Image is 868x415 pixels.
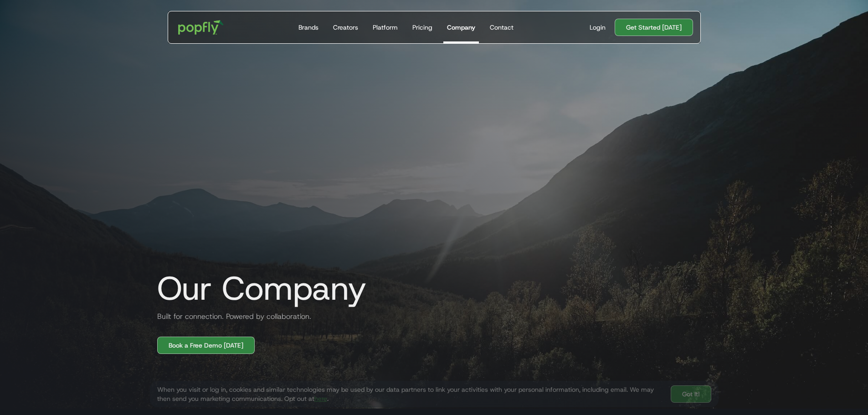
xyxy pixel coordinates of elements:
[486,11,517,43] a: Contact
[172,14,231,41] a: home
[150,311,311,322] h2: Built for connection. Powered by collaboration.
[590,23,606,32] div: Login
[409,11,436,43] a: Pricing
[369,11,401,43] a: Platform
[586,23,609,32] a: Login
[373,23,398,32] div: Platform
[333,23,358,32] div: Creators
[490,23,514,32] div: Contact
[150,270,366,307] h1: Our Company
[671,385,711,403] a: Got It!
[157,337,255,354] a: Book a Free Demo [DATE]
[314,395,327,403] a: here
[295,11,322,43] a: Brands
[412,23,432,32] div: Pricing
[157,385,663,403] div: When you visit or log in, cookies and similar technologies may be used by our data partners to li...
[615,19,693,36] a: Get Started [DATE]
[443,11,479,43] a: Company
[447,23,475,32] div: Company
[298,23,318,32] div: Brands
[329,11,362,43] a: Creators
